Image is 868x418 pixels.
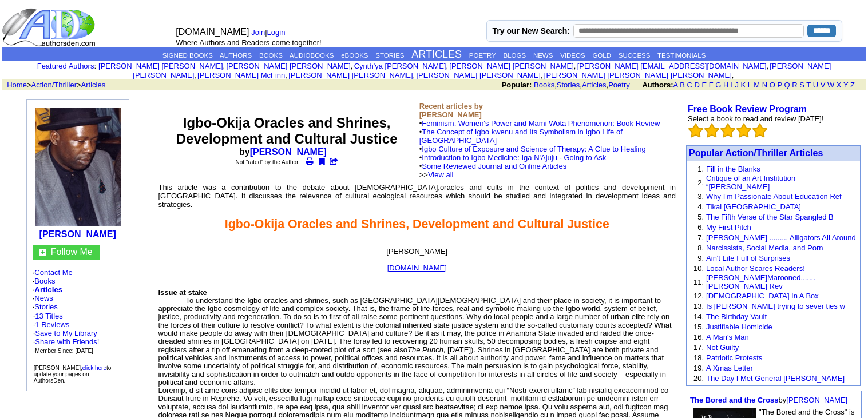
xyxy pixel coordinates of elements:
a: G [715,81,721,89]
a: B [680,81,685,89]
a: K [741,81,746,89]
a: A Man's Man [706,333,749,341]
a: Igbo Culture of Exposure and Science of Therapy: A Clue to Healing [422,145,645,153]
a: C [687,81,692,89]
font: i [768,63,770,70]
a: AUTHORS [220,52,252,59]
a: [PERSON_NAME] [PERSON_NAME] [288,71,413,79]
a: [PERSON_NAME]Marooned.......[PERSON_NAME] Rev [706,273,815,290]
a: [PERSON_NAME] [EMAIL_ADDRESS][DOMAIN_NAME] [577,62,767,70]
font: Not "rated" by the Author. [236,159,300,165]
font: · · · [33,329,100,355]
a: Fill in the Blanks [706,165,760,173]
a: Articles [81,81,106,89]
a: Share with Friends! [35,337,99,346]
a: Featured Authors [37,62,94,70]
a: Cynth'ya [PERSON_NAME] [354,62,446,70]
img: logo_ad.gif [2,7,98,47]
a: Is [PERSON_NAME] trying to sever ties w [706,302,845,310]
font: • [419,119,660,179]
font: i [225,63,226,70]
a: L [748,81,752,89]
b: Recent articles by [PERSON_NAME] [419,102,483,119]
font: i [576,63,577,70]
a: [PERSON_NAME] [PERSON_NAME] [449,62,573,70]
font: 18. [693,353,704,362]
a: A [673,81,678,89]
a: [PERSON_NAME] [39,229,116,239]
a: Ain't Life Full of Surprises [706,254,790,262]
div: [PERSON_NAME] [158,248,676,256]
a: The Fifth Verse of the Star Spangled B [706,213,834,221]
a: Tikal [GEOGRAPHIC_DATA] [706,202,801,211]
font: : [37,62,96,70]
a: A Xmas Letter [706,364,753,372]
a: [PERSON_NAME] [PERSON_NAME] [133,62,831,79]
a: [DOMAIN_NAME] [387,264,447,272]
a: Why I'm Passionate About Education Ref [706,192,842,201]
a: V [821,81,826,89]
a: The Concept of Igbo kwenu and Its Symbolism in Igbo Life of [GEOGRAPHIC_DATA] [419,128,623,145]
a: Articles [34,285,62,294]
font: Member Since: [DATE] [35,348,93,354]
a: [PERSON_NAME] [PERSON_NAME] [98,62,223,70]
font: 8. [697,244,704,252]
a: Contact Me [34,268,72,277]
a: STORIES [375,52,404,59]
font: i [543,73,544,79]
font: 4. [697,202,704,211]
img: bigemptystars.png [752,123,767,138]
font: 3. [697,192,704,201]
a: GOLD [592,52,611,59]
font: • [419,145,646,179]
a: [PERSON_NAME] [PERSON_NAME] [PERSON_NAME] [544,71,732,79]
img: 100846.jpg [35,108,121,226]
a: F [709,81,714,89]
a: VIDEOS [560,52,585,59]
font: 17. [693,343,704,352]
b: Issue at stake [158,288,207,297]
font: , , , [502,81,865,89]
a: NEWS [533,52,553,59]
a: Stories [34,302,57,311]
a: The Birthday Vault [706,312,767,321]
a: 13 Titles [35,312,62,320]
a: Z [850,81,855,89]
a: Not Guilty [706,343,739,352]
font: i [734,73,735,79]
font: [DOMAIN_NAME] [176,27,249,37]
a: BOOKS [259,52,283,59]
a: TESTIMONIALS [657,52,706,59]
a: ARTICLES [411,49,462,60]
a: Books [534,81,554,89]
font: 12. [693,292,704,300]
font: i [196,73,197,79]
i: The Punch [407,345,443,354]
a: Critique of an Art Institution “[PERSON_NAME] [706,174,795,191]
font: | [251,28,289,37]
a: The Bored and the Cross [690,396,779,404]
font: > > [3,81,105,89]
img: bigemptystars.png [704,123,719,138]
a: Books [34,277,55,285]
a: View all [428,170,454,179]
a: Free Book Review Program [688,104,807,114]
a: Home [7,81,27,89]
font: , , , , , , , , , , [98,62,831,79]
a: [DEMOGRAPHIC_DATA] In A Box [706,292,819,300]
a: Join [251,28,265,37]
b: by [239,147,334,157]
label: Try our New Search: [493,26,570,35]
img: gc.jpg [39,249,46,256]
img: bigemptystars.png [736,123,751,138]
font: 13. [693,302,704,310]
a: Save to My Library [35,329,97,337]
a: N [762,81,767,89]
font: • [419,153,606,179]
a: Follow Me [51,247,93,257]
a: [PERSON_NAME] [786,396,847,404]
font: 9. [697,254,704,262]
a: [PERSON_NAME] [PERSON_NAME] [416,71,540,79]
